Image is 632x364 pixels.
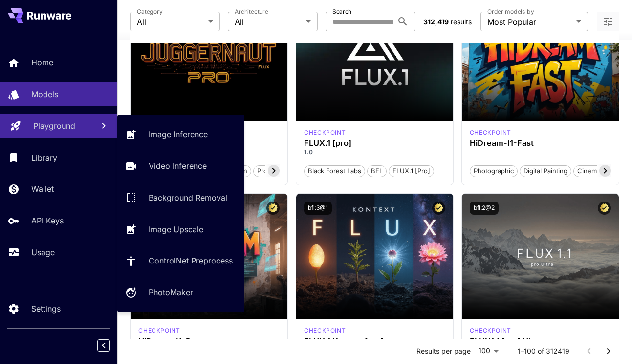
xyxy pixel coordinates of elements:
p: Image Inference [149,128,208,140]
button: Go to next page [599,342,618,361]
p: ControlNet Preprocess [149,255,233,266]
p: Background Removal [149,192,227,203]
span: Photographic [470,166,517,176]
a: Image Upscale [117,217,244,241]
p: Library [31,152,57,163]
div: fluxpro [304,128,346,137]
p: 1–100 of 312419 [518,346,569,356]
span: pro [254,166,271,176]
div: 100 [475,344,502,358]
span: Cinematic [574,166,610,176]
span: Black Forest Labs [305,166,365,176]
p: 1.0 [304,148,445,157]
a: PhotoMaker [117,281,244,304]
div: HiDream Fast [470,128,511,137]
button: bfl:2@2 [470,202,499,215]
button: Certified Model – Vetted for best performance and includes a commercial license. [432,202,445,215]
p: Results per page [416,346,471,356]
p: Image Upscale [149,223,203,235]
label: Order models by [487,7,534,16]
label: Search [332,7,351,16]
a: Video Inference [117,154,244,178]
button: Certified Model – Vetted for best performance and includes a commercial license. [266,202,280,215]
p: Wallet [31,183,54,195]
p: Home [31,57,53,68]
p: checkpoint [304,128,346,137]
p: checkpoint [304,326,346,335]
span: FLUX.1 [pro] [389,166,434,176]
div: FLUX.1 Kontext [pro] [304,326,346,335]
p: Playground [33,120,75,132]
span: results [451,18,472,26]
span: Most Popular [487,16,572,28]
a: Background Removal [117,186,244,210]
p: Video Inference [149,160,207,172]
h3: HiDream-I1-Fast [470,139,611,148]
div: Collapse sidebar [105,337,117,354]
div: HiDream Dev [138,326,180,335]
a: ControlNet Preprocess [117,249,244,273]
h3: FLUX.1 Kontext [pro] [304,337,445,346]
span: Digital Painting [520,166,571,176]
p: Usage [31,246,55,258]
span: All [137,16,204,28]
p: checkpoint [138,326,180,335]
p: Models [31,88,58,100]
button: bfl:3@1 [304,202,332,215]
p: API Keys [31,215,64,226]
h3: FLUX1.1 [pro] Ultra [470,337,611,346]
button: Open more filters [602,16,614,28]
p: checkpoint [470,326,511,335]
label: Category [137,7,163,16]
a: Image Inference [117,122,244,146]
span: 312,419 [423,18,449,26]
label: Architecture [235,7,268,16]
span: All [235,16,302,28]
div: fluxultra [470,326,511,335]
h3: HiDream-I1-Dev [138,337,280,346]
p: checkpoint [470,128,511,137]
button: Collapse sidebar [97,339,110,352]
button: Certified Model – Vetted for best performance and includes a commercial license. [598,202,611,215]
p: Settings [31,303,61,315]
span: BFL [368,166,386,176]
h3: FLUX.1 [pro] [304,139,445,148]
p: PhotoMaker [149,286,193,298]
